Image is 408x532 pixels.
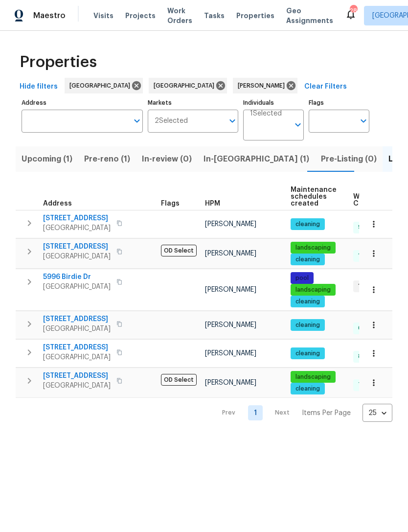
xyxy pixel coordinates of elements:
[22,152,72,166] span: Upcoming (1)
[292,220,324,229] span: cleaning
[292,244,335,252] span: landscaping
[205,250,256,257] span: [PERSON_NAME]
[149,78,227,93] div: [GEOGRAPHIC_DATA]
[291,186,337,207] span: Maintenance schedules created
[213,404,392,422] nav: Pagination Navigation
[302,408,351,418] p: Items Per Page
[130,114,144,128] button: Open
[148,100,239,106] label: Markets
[226,114,239,128] button: Open
[20,57,97,67] span: Properties
[43,252,111,261] span: [GEOGRAPHIC_DATA]
[43,272,111,282] span: 5996 Birdie Dr
[33,11,66,21] span: Maestro
[205,322,256,328] span: [PERSON_NAME]
[292,349,324,358] span: cleaning
[161,374,197,386] span: OD Select
[292,321,324,329] span: cleaning
[357,114,370,128] button: Open
[161,245,197,256] span: OD Select
[286,6,333,25] span: Geo Assignments
[204,12,225,19] span: Tasks
[142,152,192,166] span: In-review (0)
[204,152,309,166] span: In-[GEOGRAPHIC_DATA] (1)
[354,381,383,389] span: 7 Done
[250,110,282,118] span: 1 Selected
[125,11,156,21] span: Projects
[205,221,256,228] span: [PERSON_NAME]
[292,385,324,393] span: cleaning
[292,274,313,282] span: pool
[69,81,134,91] span: [GEOGRAPHIC_DATA]
[167,6,192,25] span: Work Orders
[43,200,72,207] span: Address
[43,242,111,252] span: [STREET_ADDRESS]
[354,252,385,260] span: 14 Done
[292,255,324,264] span: cleaning
[292,286,335,294] span: landscaping
[16,78,62,96] button: Hide filters
[155,117,188,125] span: 2 Selected
[93,11,113,21] span: Visits
[309,100,369,106] label: Flags
[291,118,305,132] button: Open
[205,379,256,386] span: [PERSON_NAME]
[84,152,130,166] span: Pre-reno (1)
[43,314,111,324] span: [STREET_ADDRESS]
[43,343,111,352] span: [STREET_ADDRESS]
[20,81,58,93] span: Hide filters
[354,223,383,231] span: 9 Done
[43,371,111,381] span: [STREET_ADDRESS]
[65,78,143,93] div: [GEOGRAPHIC_DATA]
[233,78,297,93] div: [PERSON_NAME]
[300,78,351,96] button: Clear Filters
[363,400,392,426] div: 25
[43,223,111,233] span: [GEOGRAPHIC_DATA]
[354,352,383,361] span: 8 Done
[243,100,304,106] label: Individuals
[354,282,376,290] span: 1 WIP
[292,373,335,381] span: landscaping
[238,81,289,91] span: [PERSON_NAME]
[43,282,111,292] span: [GEOGRAPHIC_DATA]
[292,298,324,306] span: cleaning
[304,81,347,93] span: Clear Filters
[350,6,357,16] div: 28
[205,200,220,207] span: HPM
[43,352,111,362] span: [GEOGRAPHIC_DATA]
[321,152,377,166] span: Pre-Listing (0)
[43,213,111,223] span: [STREET_ADDRESS]
[354,324,383,332] span: 6 Done
[43,381,111,391] span: [GEOGRAPHIC_DATA]
[236,11,274,21] span: Properties
[248,405,263,420] a: Goto page 1
[205,286,256,293] span: [PERSON_NAME]
[161,200,180,207] span: Flags
[154,81,218,91] span: [GEOGRAPHIC_DATA]
[205,350,256,357] span: [PERSON_NAME]
[22,100,143,106] label: Address
[43,324,111,334] span: [GEOGRAPHIC_DATA]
